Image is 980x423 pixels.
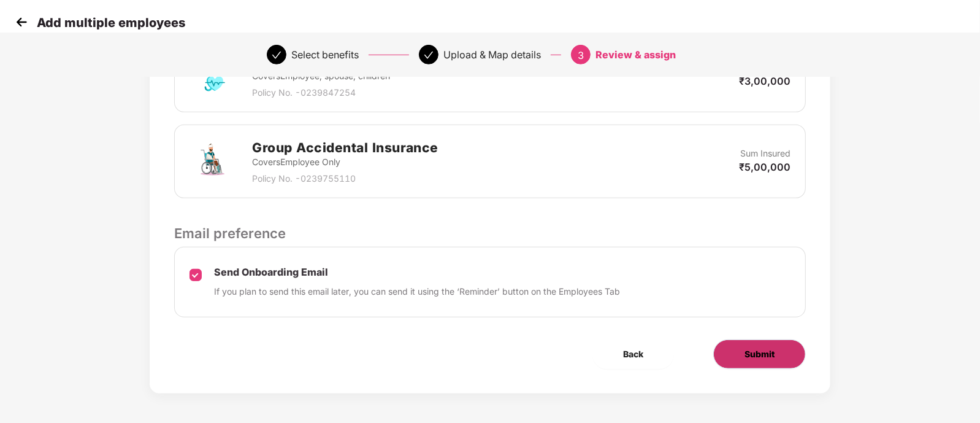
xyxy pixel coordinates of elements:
p: Policy No. - 0239847254 [252,86,410,99]
p: Send Onboarding Email [214,266,620,279]
img: svg+xml;base64,PHN2ZyB4bWxucz0iaHR0cDovL3d3dy53My5vcmcvMjAwMC9zdmciIHdpZHRoPSI3MiIgaGVpZ2h0PSI3Mi... [189,139,234,184]
button: Back [592,340,674,369]
p: Policy No. - 0239755110 [252,172,438,185]
span: 3 [578,49,584,61]
span: Submit [745,347,775,361]
div: Upload & Map details [443,45,541,64]
span: check [272,50,281,60]
p: If you plan to send this email later, you can send it using the ‘Reminder’ button on the Employee... [214,285,620,298]
p: Covers Employee Only [252,155,438,169]
p: Sum Insured [740,147,791,160]
p: ₹3,00,000 [739,74,791,88]
div: Review & assign [595,45,676,64]
div: Select benefits [291,45,359,64]
span: check [424,50,434,60]
p: Email preference [174,223,806,244]
p: Add multiple employees [37,15,185,30]
p: ₹5,00,000 [739,160,791,174]
button: Submit [713,340,806,369]
span: Back [623,347,643,361]
h2: Group Accidental Insurance [252,138,438,158]
img: svg+xml;base64,PHN2ZyB4bWxucz0iaHR0cDovL3d3dy53My5vcmcvMjAwMC9zdmciIHdpZHRoPSIzMCIgaGVpZ2h0PSIzMC... [12,13,31,31]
